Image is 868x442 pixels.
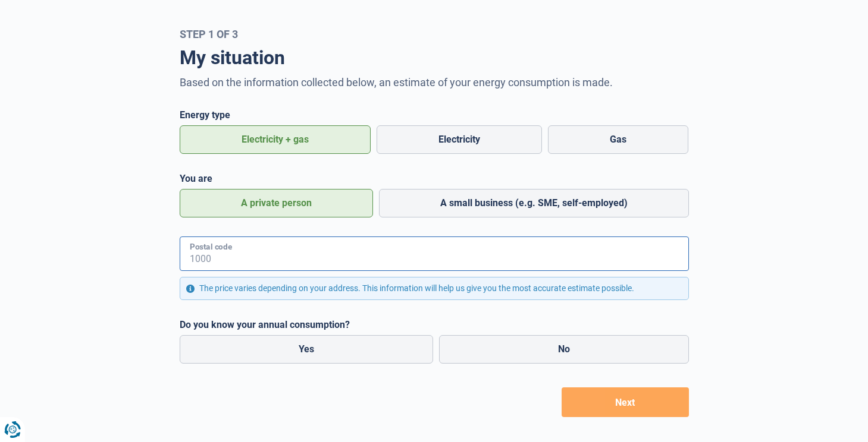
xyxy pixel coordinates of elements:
[241,197,312,209] font: A private person
[558,343,570,355] font: No
[438,134,480,145] font: Electricity
[610,134,626,145] font: Gas
[562,387,689,417] button: Next
[180,173,212,184] font: You are
[199,283,634,293] font: The price varies depending on your address. This information will help us give you the most accur...
[299,343,314,355] font: Yes
[180,28,238,40] font: Step 1 of 3
[615,397,635,408] font: Next
[242,134,309,145] font: Electricity + gas
[180,46,285,69] font: My situation
[180,236,689,271] input: 1000
[440,197,628,209] font: A small business (e.g. SME, self-employed)
[180,109,230,121] font: Energy type
[180,76,613,89] font: Based on the information collected below, an estimate of your energy consumption is made.
[180,319,350,330] font: Do you know your annual consumption?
